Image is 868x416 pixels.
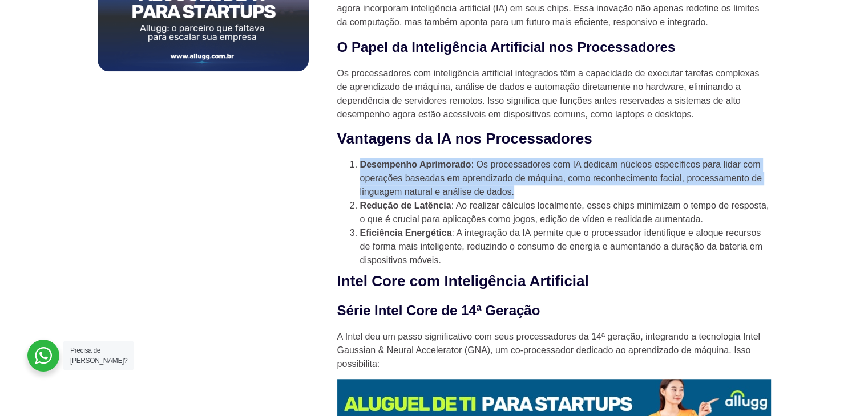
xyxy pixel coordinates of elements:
[811,361,868,416] iframe: Chat Widget
[811,361,868,416] div: Widget de chat
[337,330,771,371] p: A Intel deu um passo significativo com seus processadores da 14ª geração, integrando a tecnologia...
[360,160,471,169] strong: Desempenho Aprimorado
[360,228,452,238] strong: Eficiência Energética
[337,39,676,55] strong: O Papel da Inteligência Artificial nos Processadores
[337,272,589,289] strong: Intel Core com Inteligência Artificial
[70,346,127,365] span: Precisa de [PERSON_NAME]?
[360,201,451,210] strong: Redução de Latência
[337,67,771,121] p: Os processadores com inteligência artificial integrados têm a capacidade de executar tarefas comp...
[360,158,771,199] li: : Os processadores com IA dedicam núcleos específicos para lidar com operações baseadas em aprend...
[337,130,592,147] strong: Vantagens da IA nos Processadores
[360,199,771,226] li: : Ao realizar cálculos localmente, esses chips minimizam o tempo de resposta, o que é crucial par...
[337,303,540,318] strong: Série Intel Core de 14ª Geração
[360,226,771,267] li: : A integração da IA permite que o processador identifique e aloque recursos de forma mais inteli...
